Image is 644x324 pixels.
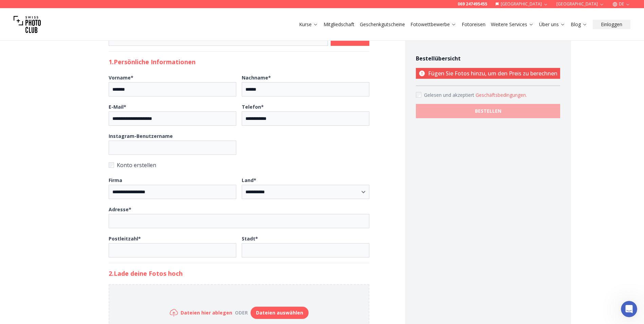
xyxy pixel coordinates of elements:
[475,108,501,114] b: BESTELLEN
[242,111,369,126] input: Telefon*
[410,21,456,28] a: Fotowettbewerbe
[14,11,41,38] img: Swiss photo club
[109,141,236,155] input: Instagram-Benutzername
[242,235,258,242] b: Stadt *
[119,3,131,15] div: Schließen
[109,160,369,170] label: Konto erstellen
[568,20,590,29] button: Blog
[109,206,131,213] b: Adresse *
[109,104,126,110] b: E-Mail *
[424,92,476,98] span: Gelesen und akzeptiert
[242,185,369,199] select: Land*
[109,214,369,228] input: Adresse*
[360,21,405,28] a: Geschenkgutscheine
[5,46,130,143] div: Osan sagt…
[242,104,264,110] b: Telefon *
[109,243,236,257] input: Postleitzahl*
[4,3,17,16] button: go back
[109,111,236,126] input: E-Mail*
[16,84,29,88] span: Osan
[416,54,560,62] h4: Bestellübersicht
[488,20,536,29] button: Weitere Services
[299,21,318,28] a: Kurse
[324,21,354,28] a: Mitgliedschaft
[296,20,321,29] button: Kurse
[109,74,133,81] b: Vorname *
[251,307,309,319] button: Dateien auswählen
[242,177,256,183] b: Land *
[109,110,122,124] button: Übermitteln
[109,177,122,183] b: Firma
[357,20,408,29] button: Geschenkgutscheine
[11,50,106,70] div: Hi 😀 Schön, dass du uns besuchst. Stell' uns gerne jederzeit Fragen oder hinterlasse ein Feedback.
[109,82,236,96] input: Vorname*
[462,21,485,28] a: Fotoreisen
[416,68,560,79] p: Fügen Sie Fotos hinzu, um den Preis zu berechnen
[5,46,111,74] div: Hi 😀 Schön, dass du uns besuchst. Stell' uns gerne jederzeit Fragen oder hinterlasse ein Feedback...
[29,110,109,124] input: Enter your email
[232,309,251,316] div: oder
[593,20,630,29] button: Einloggen
[539,21,565,28] a: Über uns
[29,102,122,109] div: Email
[571,21,587,28] a: Blog
[109,162,114,168] input: Konto erstellen
[621,301,637,317] iframe: Intercom live chat
[408,20,459,29] button: Fotowettbewerbe
[29,84,65,88] span: • Gerade eben
[33,8,68,15] p: Vor 12 Std aktiv
[5,82,14,90] img: Profile image for Osan
[416,92,421,97] input: Accept terms
[242,82,369,96] input: Nachname*
[109,269,369,278] h2: 2. Lade deine Fotos hoch
[459,20,488,29] button: Fotoreisen
[109,235,141,242] b: Postleitzahl *
[242,74,271,81] b: Nachname *
[476,92,527,98] button: Accept termsGelesen und akzeptiert
[33,3,47,8] h1: Osan
[109,57,369,67] h2: 1. Persönliche Informationen
[321,20,357,29] button: Mitgliedschaft
[19,4,30,15] img: Profile image for Osan
[416,104,560,118] button: BESTELLEN
[458,1,487,7] a: 069 247495455
[109,185,236,199] input: Firma
[106,3,119,16] button: Home
[242,243,369,257] input: Stadt*
[536,20,568,29] button: Über uns
[11,76,41,80] div: Osan • Vor 1m
[491,21,534,28] a: Weitere Services
[109,133,173,139] b: Instagram-Benutzername
[181,309,232,316] h6: Dateien hier ablegen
